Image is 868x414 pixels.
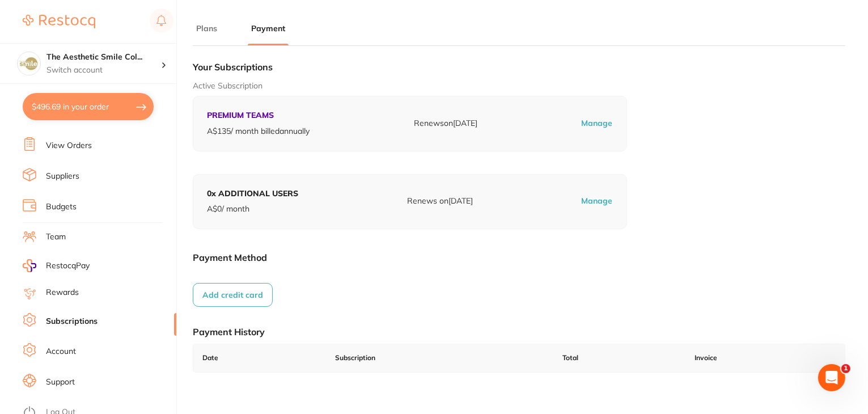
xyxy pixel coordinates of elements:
[46,171,79,182] a: Suppliers
[248,23,289,34] button: Payment
[193,23,221,34] button: Plans
[23,93,154,120] button: $496.69 in your order
[193,61,845,73] h1: Your Subscriptions
[553,344,686,372] td: Total
[414,118,477,129] p: Renews on [DATE]
[193,252,845,263] h1: Payment Method
[23,259,90,272] a: RestocqPay
[46,201,77,213] a: Budgets
[841,364,850,373] span: 1
[18,52,40,75] img: The Aesthetic Smile Collective
[193,326,845,337] h1: Payment History
[46,140,92,151] a: View Orders
[46,231,66,243] a: Team
[407,196,473,207] p: Renews on [DATE]
[46,260,90,272] span: RestocqPay
[193,344,326,372] td: Date
[46,287,79,298] a: Rewards
[193,283,273,307] button: Add credit card
[46,65,161,76] p: Switch account
[582,196,613,207] p: Manage
[207,110,310,121] p: PREMIUM TEAMS
[207,204,298,215] p: A$ 0 / month
[326,344,553,372] td: Subscription
[193,81,845,92] p: Active Subscription
[23,9,95,35] a: Restocq Logo
[207,188,298,200] p: 0 x ADDITIONAL USERS
[207,126,310,137] p: A$ 135 / month billed annually
[818,364,845,391] iframe: Intercom live chat
[46,52,161,63] h4: The Aesthetic Smile Collective
[23,259,36,272] img: RestocqPay
[46,377,75,388] a: Support
[23,15,95,28] img: Restocq Logo
[46,346,76,357] a: Account
[46,316,98,327] a: Subscriptions
[582,118,613,129] p: Manage
[686,344,845,372] td: Invoice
